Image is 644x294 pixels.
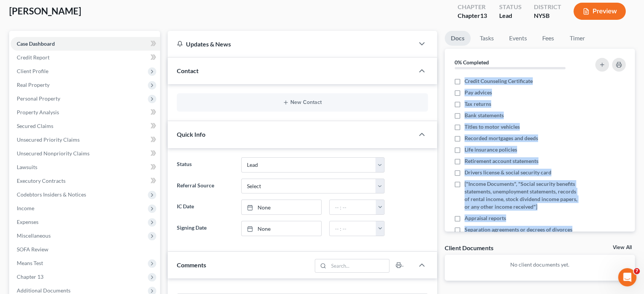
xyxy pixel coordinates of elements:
input: -- : -- [330,200,376,214]
span: Drivers license & social security card [465,169,551,176]
a: Timer [564,31,591,46]
label: Status [173,157,238,173]
span: Executory Contracts [17,177,66,184]
div: Chapter [458,3,487,11]
a: Executory Contracts [11,174,160,188]
span: 7 [634,268,640,274]
div: Status [499,3,522,11]
span: 13 [480,12,487,19]
a: Case Dashboard [11,37,160,51]
span: Appraisal reports [465,214,506,222]
a: None [242,200,321,214]
div: Updates & News [177,40,405,48]
iframe: Intercom live chat [618,268,636,286]
span: Case Dashboard [17,40,55,47]
span: Pay advices [465,89,492,96]
span: ["Income Documents", "Social security benefits statements, unemployment statements, records of re... [465,180,581,211]
button: Preview [574,3,626,20]
span: Credit Counseling Certificate [465,77,533,85]
span: Credit Report [17,54,50,61]
div: Chapter [458,11,487,20]
span: Chapter 13 [17,273,43,280]
span: Recorded mortgages and deeds [465,134,538,142]
div: District [534,3,561,11]
input: -- : -- [330,221,376,236]
span: Client Profile [17,68,48,74]
span: Tax returns [465,100,491,108]
span: Additional Documents [17,287,70,294]
a: Lawsuits [11,160,160,174]
span: Contact [177,67,199,74]
a: Tasks [474,31,500,46]
span: Secured Claims [17,123,53,129]
p: No client documents yet. [451,261,629,268]
label: IC Date [173,200,238,215]
span: Bank statements [465,112,504,119]
span: Titles to motor vehicles [465,123,520,131]
span: Lawsuits [17,164,37,170]
a: Secured Claims [11,119,160,133]
span: Expenses [17,219,38,225]
span: Comments [177,261,206,268]
span: Life insurance policies [465,146,517,153]
a: Credit Report [11,51,160,64]
a: None [242,221,321,236]
a: Unsecured Priority Claims [11,133,160,147]
span: Income [17,205,34,211]
label: Referral Source [173,179,238,194]
span: Unsecured Priority Claims [17,136,80,143]
strong: 0% Completed [455,59,489,66]
a: SOFA Review [11,243,160,256]
a: Property Analysis [11,105,160,119]
span: Codebtors Insiders & Notices [17,191,86,198]
span: [PERSON_NAME] [9,5,81,16]
a: Events [503,31,533,46]
a: Fees [536,31,561,46]
button: New Contact [183,99,422,105]
span: Real Property [17,81,50,88]
span: Quick Info [177,131,205,138]
span: SOFA Review [17,246,48,252]
a: Unsecured Nonpriority Claims [11,147,160,160]
div: Lead [499,11,522,20]
span: Personal Property [17,95,60,102]
span: Separation agreements or decrees of divorces [465,226,572,233]
a: Docs [445,31,471,46]
span: Miscellaneous [17,232,51,239]
a: View All [613,245,632,250]
input: Search... [328,259,389,272]
div: NYSB [534,11,561,20]
span: Unsecured Nonpriority Claims [17,150,90,157]
span: Retirement account statements [465,157,538,165]
span: Property Analysis [17,109,59,115]
span: Means Test [17,260,43,266]
label: Signing Date [173,221,238,236]
div: Client Documents [445,244,493,252]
